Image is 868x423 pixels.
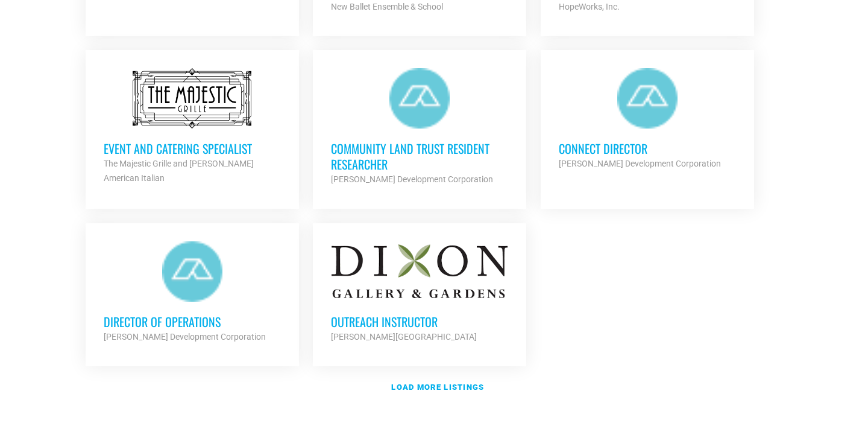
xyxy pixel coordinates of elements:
[78,374,790,401] a: Load more listings
[331,174,493,184] strong: [PERSON_NAME] Development Corporation
[104,314,281,329] h3: Director of Operations
[86,50,299,203] a: Event and Catering Specialist The Majestic Grille and [PERSON_NAME] American Italian
[104,159,254,183] strong: The Majestic Grille and [PERSON_NAME] American Italian
[104,332,266,342] strong: [PERSON_NAME] Development Corporation
[331,141,508,172] h3: Community Land Trust Resident Researcher
[331,314,508,329] h3: Outreach Instructor
[104,141,281,156] h3: Event and Catering Specialist
[559,159,721,168] strong: [PERSON_NAME] Development Corporation
[86,223,299,362] a: Director of Operations [PERSON_NAME] Development Corporation
[313,50,526,205] a: Community Land Trust Resident Researcher [PERSON_NAME] Development Corporation
[559,2,620,11] strong: HopeWorks, Inc.
[313,223,526,362] a: Outreach Instructor [PERSON_NAME][GEOGRAPHIC_DATA]
[331,332,477,342] strong: [PERSON_NAME][GEOGRAPHIC_DATA]
[391,383,484,392] strong: Load more listings
[331,2,443,11] strong: New Ballet Ensemble & School
[559,141,736,156] h3: Connect Director
[541,50,754,189] a: Connect Director [PERSON_NAME] Development Corporation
